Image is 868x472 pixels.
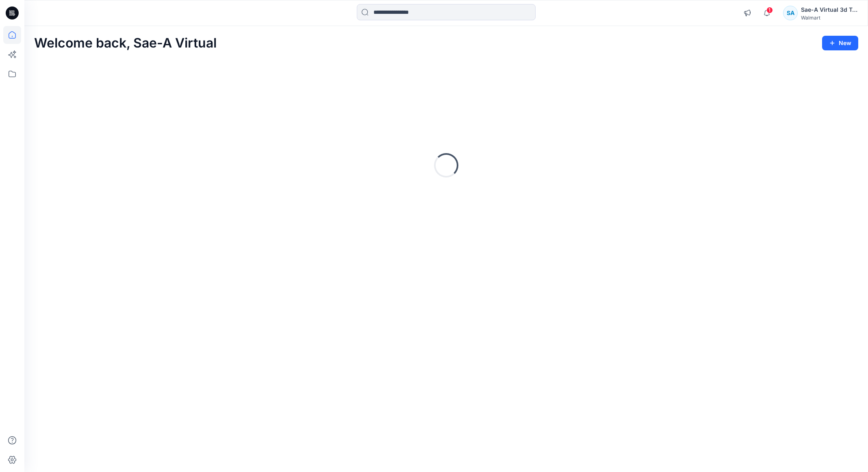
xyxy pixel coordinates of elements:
div: SA [783,6,798,20]
div: Sae-A Virtual 3d Team [801,5,858,15]
span: 1 [766,7,773,13]
div: Walmart [801,15,858,21]
button: New [822,36,858,50]
h2: Welcome back, Sae-A Virtual [34,36,217,51]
